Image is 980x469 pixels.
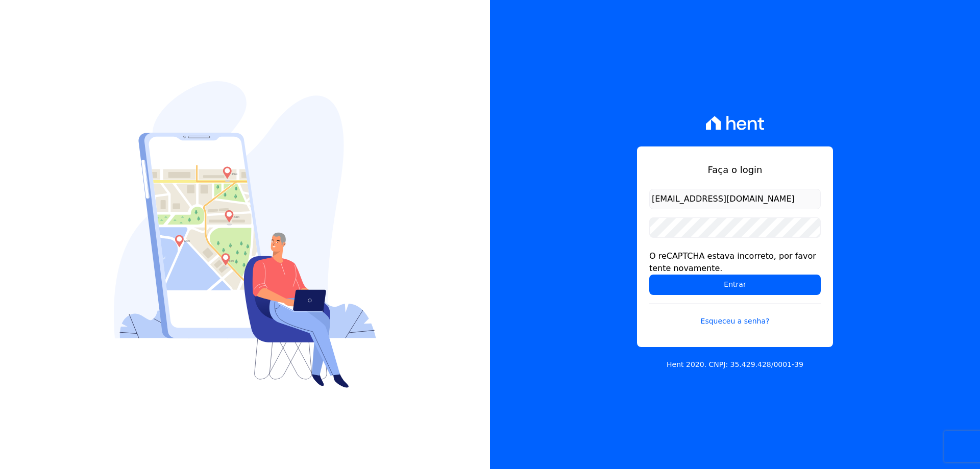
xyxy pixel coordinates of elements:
input: Email [649,189,821,209]
p: Hent 2020. CNPJ: 35.429.428/0001-39 [667,359,803,370]
div: O reCAPTCHA estava incorreto, por favor tente novamente. [649,250,821,275]
h1: Faça o login [649,163,821,177]
a: Esqueceu a senha? [649,303,821,327]
img: Login [114,81,376,388]
input: Entrar [649,275,821,295]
